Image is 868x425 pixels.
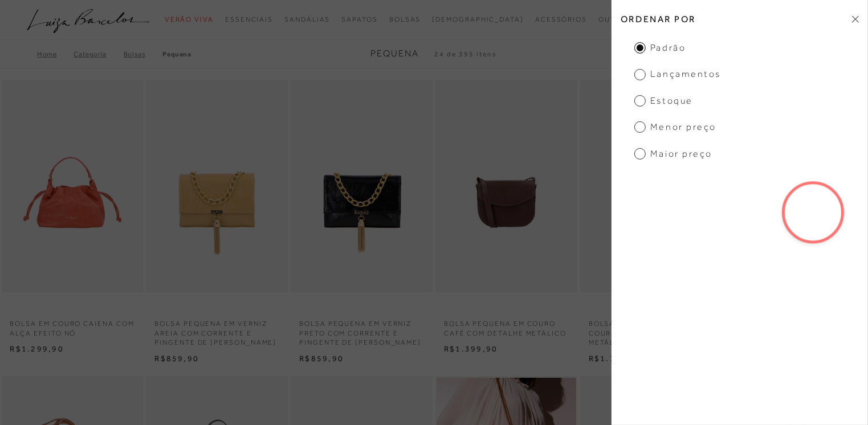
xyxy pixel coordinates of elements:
[589,354,642,363] span: R$1.799,90
[147,81,287,291] a: BOLSA PEQUENA EM VERNIZ AREIA COM CORRENTE E PINGENTE DE FRANJA DOURADA BOLSA PEQUENA EM VERNIZ A...
[341,9,377,30] a: categoryNavScreenReaderText
[437,81,576,291] a: BOLSA PEQUENA EM COURO CAFÉ COM DETALHE METÁLICO BOLSA PEQUENA EM COURO CAFÉ COM DETALHE METÁLICO
[535,15,587,23] span: Acessórios
[74,50,123,58] a: Categoria
[581,81,721,291] a: BOLSA BOXY PEQUENA EM COURO CAFÉ COM ARGOLAS METÁLICAS BOLSA BOXY PEQUENA EM COURO CAFÉ COM ARGOL...
[634,42,686,54] span: Padrão
[225,9,273,30] a: categoryNavScreenReaderText
[284,15,330,23] span: Sandálias
[292,81,431,291] img: BOLSA PEQUENA EM VERNIZ PRETO COM CORRENTE E PINGENTE DE FRANJA DOURADA
[10,344,64,353] span: R$1.299,90
[634,95,693,107] span: Estoque
[437,81,576,291] img: BOLSA PEQUENA EM COURO CAFÉ COM DETALHE METÁLICO
[37,50,74,58] a: Home
[581,81,721,291] img: BOLSA BOXY PEQUENA EM COURO CAFÉ COM ARGOLAS METÁLICAS
[299,354,344,363] span: R$859,90
[634,148,712,160] span: Maior preço
[147,81,287,291] img: BOLSA PEQUENA EM VERNIZ AREIA COM CORRENTE E PINGENTE DE FRANJA DOURADA
[598,9,630,30] a: categoryNavScreenReaderText
[165,9,214,30] a: categoryNavScreenReaderText
[2,312,144,338] a: BOLSA EM COURO CAIENA COM ALÇA EFEITO NÓ
[580,312,722,348] a: BOLSA BOXY PEQUENA EM COURO CAFÉ COM ARGOLAS METÁLICAS
[162,50,191,58] a: Pequena
[598,15,630,23] span: Outlet
[154,354,199,363] span: R$859,90
[371,48,419,59] span: Pequena
[634,68,721,80] span: Lançamentos
[284,9,330,30] a: categoryNavScreenReaderText
[535,9,587,30] a: categoryNavScreenReaderText
[432,9,524,30] a: noSubCategoriesText
[124,50,163,58] a: Bolsas
[634,121,716,133] span: Menor preço
[389,9,421,30] a: categoryNavScreenReaderText
[444,344,498,353] span: R$1.399,90
[291,312,433,348] a: BOLSA PEQUENA EM VERNIZ PRETO COM CORRENTE E PINGENTE DE [PERSON_NAME]
[292,81,431,291] a: BOLSA PEQUENA EM VERNIZ PRETO COM CORRENTE E PINGENTE DE FRANJA DOURADA BOLSA PEQUENA EM VERNIZ P...
[165,15,214,23] span: Verão Viva
[389,15,421,23] span: Bolsas
[3,81,142,291] a: BOLSA EM COURO CAIENA COM ALÇA EFEITO NÓ BOLSA EM COURO CAIENA COM ALÇA EFEITO NÓ
[435,50,498,58] span: 24 de 395 itens
[341,15,377,23] span: Sapatos
[432,15,524,23] span: [DEMOGRAPHIC_DATA]
[225,15,273,23] span: Essenciais
[146,312,288,348] a: BOLSA PEQUENA EM VERNIZ AREIA COM CORRENTE E PINGENTE DE [PERSON_NAME]
[612,6,868,32] h2: Ordenar por
[3,81,142,291] img: BOLSA EM COURO CAIENA COM ALÇA EFEITO NÓ
[435,312,577,338] a: BOLSA PEQUENA EM COURO CAFÉ COM DETALHE METÁLICO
